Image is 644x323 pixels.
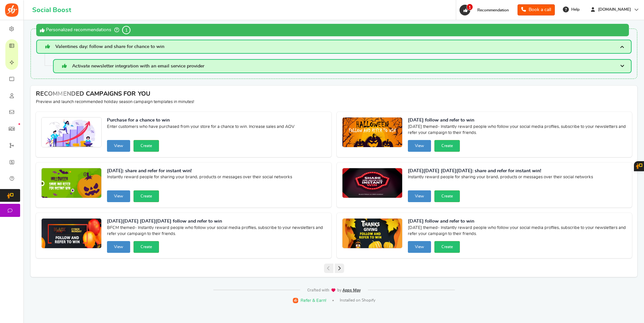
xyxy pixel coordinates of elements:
a: 1 Recommendation [459,5,512,15]
span: [DATE] themed- Instantly reward people who follow your social media profiles, subscribe to your n... [408,225,627,238]
span: Installed on Shopify [340,297,375,303]
span: 1 [122,26,130,34]
button: Create [133,241,159,253]
img: img-footer.webp [307,288,361,292]
img: Recommended Campaigns [342,168,402,198]
h1: Social Boost [32,6,71,14]
span: Instantly reward people for sharing your brand, products or messages over their social networks [107,174,292,188]
button: View [107,140,130,152]
strong: [DATE][DATE] [DATE][DATE] follow and refer to win [107,218,326,225]
button: Create [434,140,460,152]
span: 1 [467,4,473,10]
img: Recommended Campaigns [342,219,402,249]
span: Activate newsletter integration with an email service provider [72,64,204,68]
div: Personalized recommendations [36,24,629,36]
img: Recommended Campaigns [42,118,101,148]
span: Enter customers who have purchased from your store for a chance to win. Increase sales and AOV [107,124,294,137]
strong: Purchase for a chance to win [107,117,294,124]
button: Create [434,190,460,202]
span: Help [570,7,580,12]
button: View [107,190,130,202]
img: Recommended Campaigns [342,118,402,148]
span: Instantly reward people for sharing your brand, products or messages over their social networks [408,174,593,188]
button: Create [133,190,159,202]
span: [DATE] themed- Instantly reward people who follow your social media profiles, subscribe to your n... [408,124,627,137]
img: Recommended Campaigns [42,168,101,198]
button: View [408,140,431,152]
button: View [107,241,130,253]
button: Create [133,140,159,152]
a: Help [560,4,583,15]
span: Valentines day: follow and share for chance to win [55,44,164,49]
span: [DOMAIN_NAME] [595,7,634,12]
span: Recommendation [477,8,509,12]
h4: RECOMMENDED CAMPAIGNS FOR YOU [36,91,632,98]
span: BFCM themed- Instantly reward people who follow your social media profiles, subscribe to your new... [107,225,326,238]
strong: [DATE]: share and refer for instant win! [107,168,292,175]
img: Recommended Campaigns [42,219,101,249]
a: Refer & Earn! [293,297,326,304]
button: View [408,241,431,253]
p: Preview and launch recommended holiday season campaign templates in minutes! [36,99,632,105]
img: Social Boost [5,3,18,17]
button: Create [434,241,460,253]
strong: [DATE] follow and refer to win [408,218,627,225]
span: | [332,300,334,301]
button: View [408,190,431,202]
strong: [DATE] follow and refer to win [408,117,627,124]
a: Book a call [518,4,555,15]
strong: [DATE][DATE] [DATE][DATE]: share and refer for instant win! [408,168,593,175]
em: New [18,123,20,125]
